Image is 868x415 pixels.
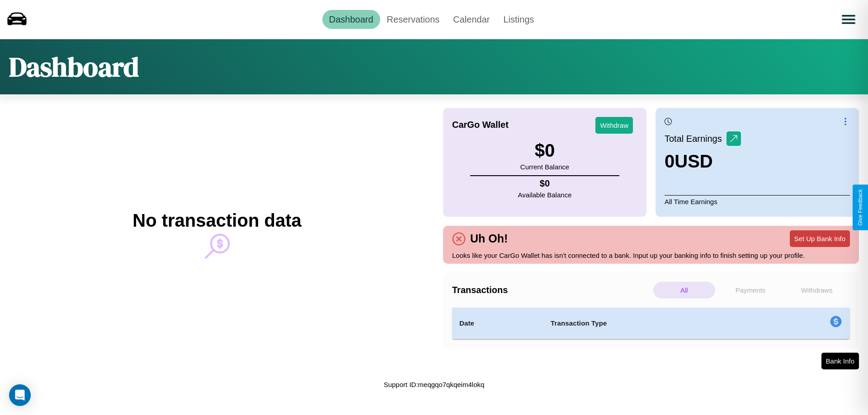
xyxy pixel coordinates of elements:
[786,282,848,298] p: Withdraws
[720,282,782,298] p: Payments
[380,10,447,29] a: Reservations
[452,120,509,130] h4: CarGo Wallet
[452,285,651,295] h4: Transactions
[518,189,572,201] p: Available Balance
[665,195,850,208] p: All Time Earnings
[790,230,850,247] button: Set Up Bank Info
[595,117,633,134] button: Withdraw
[857,189,863,226] div: Give Feedback
[9,48,139,85] h1: Dashboard
[466,232,512,245] h4: Uh Oh!
[496,10,541,29] a: Listings
[518,178,572,189] h4: $ 0
[520,140,569,161] h3: $ 0
[384,378,485,391] p: Support ID: meqgqo7qkqeim4lokq
[322,10,380,29] a: Dashboard
[665,131,726,147] p: Total Earnings
[452,249,850,261] p: Looks like your CarGo Wallet has isn't connected to a bank. Input up your banking info to finish ...
[551,318,756,329] h4: Transaction Type
[665,151,741,172] h3: 0 USD
[821,353,859,369] button: Bank Info
[520,161,569,173] p: Current Balance
[452,308,850,339] table: simple table
[653,282,715,298] p: All
[9,384,31,406] div: Open Intercom Messenger
[446,10,496,29] a: Calendar
[132,210,301,231] h2: No transaction data
[836,7,861,32] button: Open menu
[459,318,536,329] h4: Date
